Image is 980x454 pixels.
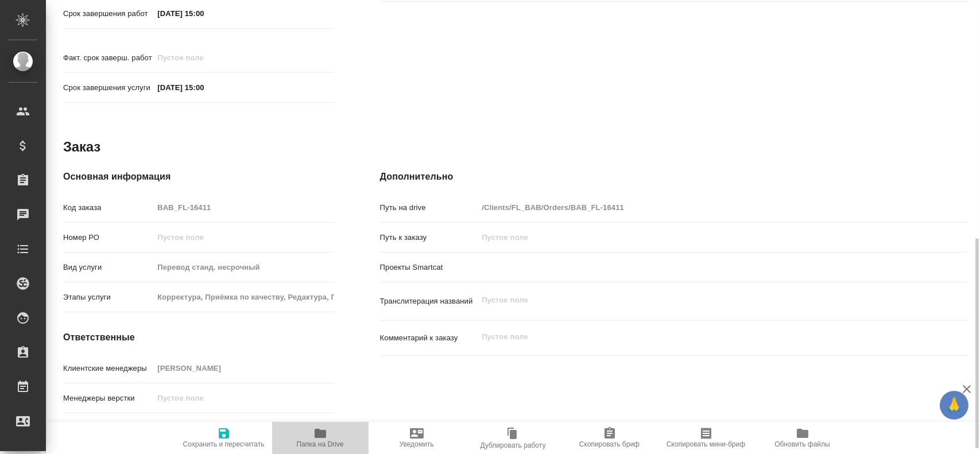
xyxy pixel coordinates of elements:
h2: Заказ [63,138,100,156]
p: Менеджеры верстки [63,393,153,404]
input: Пустое поле [478,199,918,216]
span: Уведомить [400,440,434,448]
input: Пустое поле [153,49,254,66]
input: Пустое поле [153,360,334,377]
input: ✎ Введи что-нибудь [153,5,254,22]
p: Путь к заказу [380,232,478,243]
h4: Основная информация [63,170,334,184]
input: Пустое поле [153,289,334,305]
input: Пустое поле [153,390,334,406]
p: Вид услуги [63,262,153,273]
button: Папка на Drive [272,422,369,454]
h4: Ответственные [63,331,334,344]
span: Скопировать бриф [579,440,640,448]
input: Пустое поле [153,229,334,246]
span: Скопировать мини-бриф [667,440,745,448]
p: Транслитерация названий [380,296,478,307]
button: Скопировать бриф [561,422,658,454]
span: 🙏 [944,393,964,417]
p: Факт. срок заверш. работ [63,52,153,64]
p: Номер РО [63,232,153,243]
button: Скопировать мини-бриф [658,422,754,454]
input: Пустое поле [153,259,334,275]
span: Сохранить и пересчитать [183,440,265,448]
p: Путь на drive [380,202,478,214]
button: Сохранить и пересчитать [176,422,272,454]
button: Дублировать работу [465,422,561,454]
span: Дублировать работу [481,441,546,449]
button: Обновить файлы [754,422,851,454]
p: Код заказа [63,202,153,214]
p: Срок завершения услуги [63,82,153,94]
p: Проекты Smartcat [380,262,478,273]
p: Клиентские менеджеры [63,363,153,374]
p: Комментарий к заказу [380,332,478,344]
button: 🙏 [940,391,969,420]
span: Обновить файлы [774,440,830,448]
button: Уведомить [369,422,465,454]
input: Пустое поле [153,420,334,436]
input: Пустое поле [153,199,334,216]
input: Пустое поле [478,229,918,246]
input: ✎ Введи что-нибудь [153,79,254,96]
h4: Дополнительно [380,170,967,184]
p: Этапы услуги [63,292,153,303]
span: Папка на Drive [297,440,344,448]
p: Срок завершения работ [63,8,153,20]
